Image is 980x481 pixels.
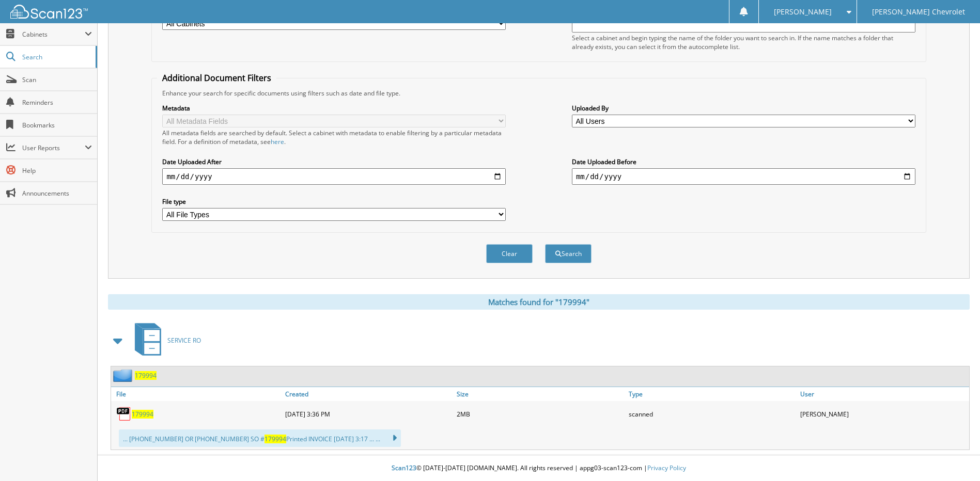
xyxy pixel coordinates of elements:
[572,168,915,185] input: end
[647,463,686,472] a: Privacy Policy
[626,387,798,401] a: Type
[265,435,286,443] span: 179994
[626,404,798,424] div: scanned
[157,89,920,98] div: Enhance your search for specific documents using filters such as date and file type.
[928,431,980,481] iframe: Chat Widget
[162,104,506,113] label: Metadata
[132,410,153,419] a: 179994
[135,371,157,380] a: 179994
[798,387,969,401] a: User
[283,404,454,424] div: [DATE] 3:36 PM
[22,143,85,152] span: User Reports
[774,9,832,15] span: [PERSON_NAME]
[162,197,506,206] label: File type
[111,387,283,401] a: File
[22,166,92,175] span: Help
[454,387,626,401] a: Size
[545,244,592,263] button: Search
[486,244,533,263] button: Clear
[22,98,92,107] span: Reminders
[22,189,92,198] span: Announcements
[113,369,135,382] img: folder2.png
[572,157,915,166] label: Date Uploaded Before
[108,294,970,310] div: Matches found for "179994"
[22,121,92,130] span: Bookmarks
[22,75,92,84] span: Scan
[157,72,276,84] legend: Additional Document Filters
[283,387,454,401] a: Created
[129,320,201,361] a: SERVICE RO
[572,104,915,113] label: Uploaded By
[271,137,284,146] a: here
[798,404,969,424] div: [PERSON_NAME]
[392,463,416,472] span: Scan123
[872,9,965,15] span: [PERSON_NAME] Chevrolet
[119,429,401,447] div: ... [PHONE_NUMBER] OR [PHONE_NUMBER] SO # Printed INVOICE [DATE] 3:17 ... ...
[162,168,506,185] input: start
[10,5,88,19] img: scan123-logo-white.svg
[116,406,132,422] img: PDF.png
[167,336,201,345] span: SERVICE RO
[572,34,915,51] div: Select a cabinet and begin typing the name of the folder you want to search in. If the name match...
[22,53,90,61] span: Search
[162,129,506,146] div: All metadata fields are searched by default. Select a cabinet with metadata to enable filtering b...
[454,404,626,424] div: 2MB
[162,157,506,166] label: Date Uploaded After
[98,456,980,481] div: © [DATE]-[DATE] [DOMAIN_NAME]. All rights reserved | appg03-scan123-com |
[22,30,85,39] span: Cabinets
